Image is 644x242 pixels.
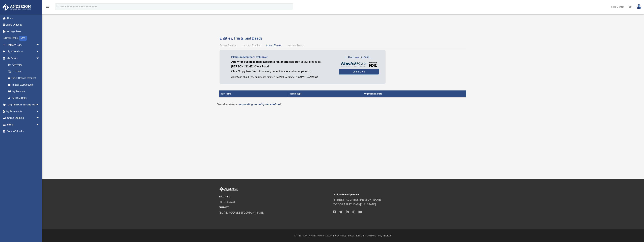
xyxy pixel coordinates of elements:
span: arrow_drop_down [36,121,43,128]
a: Learn More [339,69,379,75]
small: TOLL FREE [219,195,331,199]
img: Anderson Advisors Platinum Portal [219,187,239,192]
span: arrow_drop_down [36,48,43,55]
a: [EMAIL_ADDRESS][DOMAIN_NAME] [219,211,264,214]
a: [STREET_ADDRESS][PERSON_NAME] [333,198,382,201]
a: My Entitiesarrow_drop_down [2,55,43,62]
a: Binder Walkthrough [5,81,43,88]
span: arrow_drop_down [36,108,43,115]
a: Pay Invoices [378,234,391,237]
div: NEW [19,36,27,41]
span: In Partnership With... [339,55,379,60]
span: arrow_drop_down [36,101,43,108]
img: NewtekBankLogoSM.png [340,62,377,67]
span: Apply for business bank accounts faster and easier [231,60,297,63]
span: Inactive Trusts [287,44,304,47]
a: Legal | [348,234,355,237]
i: search [56,5,60,8]
a: Online Learningarrow_drop_down [2,115,44,121]
p: Platinum Member Exclusive: [231,55,334,60]
a: Entity Change Request [5,75,43,82]
span: Active Entities [220,44,236,47]
a: 800.706.4741 [219,201,235,203]
span: Active Trusts [266,44,281,47]
span: arrow_drop_down [36,42,43,48]
a: Events Calendar [2,128,44,135]
p: Click "Apply Now" next to one of your entities to start an application. [231,69,334,74]
a: Overview [5,62,41,68]
p: Questions about your application status? Contact Newtek at [PHONE_NUMBER] [231,75,334,79]
a: My [PERSON_NAME] Teamarrow_drop_down [2,101,44,108]
img: Anderson Advisors Platinum Portal [2,4,32,11]
h3: Entities, Trusts, and Deeds [220,36,466,41]
a: My Documentsarrow_drop_down [2,108,44,115]
p: by applying from the [PERSON_NAME] Client Portal. [231,60,334,69]
th: Trust Name [219,90,288,98]
a: Order StatusNEW [2,35,44,42]
a: My Blueprint [5,88,43,95]
a: Billingarrow_drop_down [2,121,44,128]
em: *Need assistance ? [217,103,281,106]
span: arrow_drop_down [36,115,43,122]
a: menu [45,6,49,9]
a: Home [2,15,44,22]
a: Terms & Conditions | [356,234,378,237]
img: User Pic [636,4,641,9]
th: Organization State [363,90,466,98]
a: Online Ordering [2,22,44,28]
a: Platinum Q&Aarrow_drop_down [2,42,44,48]
div: © [PERSON_NAME] Advisors 2025 [42,234,644,238]
a: Tax Due Dates [5,95,43,101]
span: arrow_drop_down [36,55,43,62]
a: requesting an entity dissolution [239,103,280,106]
span: Inactive Entities [242,44,261,47]
small: Headquarters & Operations [333,193,445,196]
i: menu [45,5,49,9]
a: CTA Hub [5,68,43,75]
a: [GEOGRAPHIC_DATA][US_STATE] [333,203,376,206]
a: Tax Organizers [2,28,44,35]
a: Digital Productsarrow_drop_down [2,48,44,55]
th: Record Type [288,90,363,98]
small: SUPPORT [219,206,331,209]
a: Privacy Policy | [332,234,348,237]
